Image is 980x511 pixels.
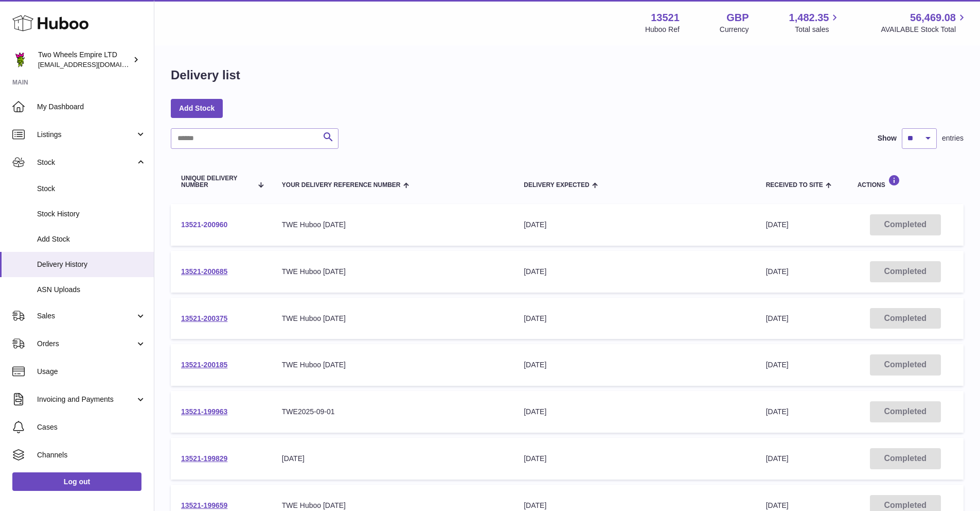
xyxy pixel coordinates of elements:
[878,133,897,143] label: Show
[37,130,135,140] span: Listings
[181,314,227,322] a: 13521-200375
[282,220,503,230] div: TWE Huboo [DATE]
[524,454,745,464] div: [DATE]
[524,407,745,417] div: [DATE]
[910,11,956,25] span: 56,469.08
[651,11,680,25] strong: 13521
[795,25,841,35] span: Total sales
[171,67,240,83] h1: Delivery list
[942,133,964,143] span: entries
[181,175,252,189] span: Unique Delivery Number
[12,472,141,491] a: Log out
[282,454,503,464] div: [DATE]
[37,339,135,349] span: Orders
[282,182,401,189] span: Your Delivery Reference Number
[37,395,135,404] span: Invoicing and Payments
[524,182,589,189] span: Delivery Expected
[766,314,789,322] span: [DATE]
[37,102,146,112] span: My Dashboard
[37,422,146,432] span: Cases
[282,360,503,370] div: TWE Huboo [DATE]
[282,407,503,417] div: TWE2025-09-01
[282,501,503,510] div: TWE Huboo [DATE]
[524,501,745,510] div: [DATE]
[789,11,829,25] span: 1,482.35
[38,60,151,69] span: [EMAIL_ADDRESS][DOMAIN_NAME]
[181,454,227,463] a: 13521-199829
[766,454,789,463] span: [DATE]
[282,267,503,277] div: TWE Huboo [DATE]
[766,220,789,229] span: [DATE]
[282,314,503,323] div: TWE Huboo [DATE]
[37,260,146,269] span: Delivery History
[38,50,131,70] div: Two Wheels Empire LTD
[766,501,789,509] span: [DATE]
[766,407,789,416] span: [DATE]
[181,501,227,509] a: 13521-199659
[181,267,227,276] a: 13521-200685
[645,25,680,35] div: Huboo Ref
[881,25,968,35] span: AVAILABLE Stock Total
[37,450,146,460] span: Channels
[171,99,223,117] a: Add Stock
[524,360,745,370] div: [DATE]
[181,361,227,369] a: 13521-200185
[37,184,146,194] span: Stock
[12,52,28,67] img: justas@twowheelsempire.com
[524,220,745,230] div: [DATE]
[181,220,227,229] a: 13521-200960
[726,11,749,25] strong: GBP
[766,267,789,276] span: [DATE]
[37,209,146,219] span: Stock History
[524,267,745,277] div: [DATE]
[766,182,823,189] span: Received to Site
[858,175,953,189] div: Actions
[789,11,841,35] a: 1,482.35 Total sales
[766,361,789,369] span: [DATE]
[37,234,146,244] span: Add Stock
[37,158,135,167] span: Stock
[37,285,146,295] span: ASN Uploads
[881,11,968,35] a: 56,469.08 AVAILABLE Stock Total
[37,367,146,377] span: Usage
[181,407,227,416] a: 13521-199963
[524,314,745,323] div: [DATE]
[720,25,749,35] div: Currency
[37,311,135,321] span: Sales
